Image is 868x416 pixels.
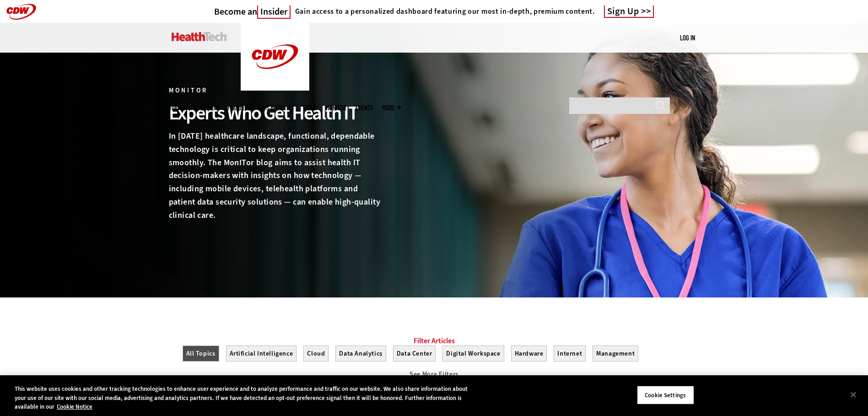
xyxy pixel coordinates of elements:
a: Video [303,104,317,111]
button: Data Center [393,346,436,362]
button: Management [593,346,638,362]
a: CDW [241,83,309,93]
button: Data Analytics [335,346,386,362]
button: Cookie Settings [637,385,694,405]
h3: Become an [214,6,291,17]
p: In [DATE] healthcare landscape, functional, dependable technology is critical to keep organizatio... [169,130,381,222]
img: Home [241,23,309,91]
div: Experts Who Get Health IT [169,101,381,125]
a: Features [227,104,250,111]
div: This website uses cookies and other tracking technologies to enhance user experience and to analy... [15,384,477,411]
a: Log in [680,33,695,42]
a: Sign Up [604,5,654,18]
button: Close [843,384,863,405]
span: Insider [257,5,291,19]
span: Topics [169,104,185,111]
a: Gain access to a personalized dashboard featuring our most in-depth, premium content. [291,7,595,16]
button: Digital Workspace [442,346,504,362]
a: MonITor [326,104,346,111]
a: Tips & Tactics [259,104,294,111]
button: All Topics [183,346,219,362]
span: Specialty [194,104,218,111]
button: Hardware [511,346,547,362]
a: Become anInsider [214,6,291,17]
span: See More Filters [410,370,458,378]
a: More information about your privacy [57,403,92,411]
button: Cloud [303,346,329,362]
a: See More Filters [183,371,686,396]
span: More [382,104,401,111]
a: Filter Articles [414,336,455,346]
img: Home [172,32,227,41]
button: Artificial Intelligence [226,346,297,362]
button: Internet [554,346,586,362]
h4: Gain access to a personalized dashboard featuring our most in-depth, premium content. [295,7,595,16]
a: Events [356,104,373,111]
div: User menu [680,33,695,43]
